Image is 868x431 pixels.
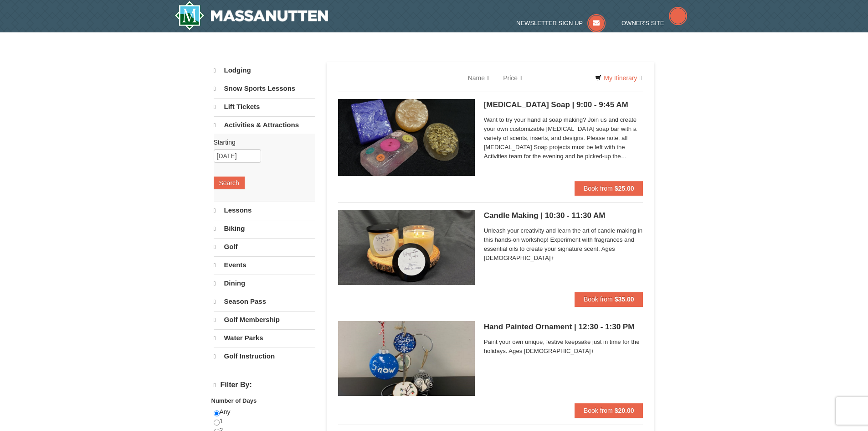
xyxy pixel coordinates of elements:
[575,292,643,306] button: Book from $35.00
[516,20,583,26] span: Newsletter Sign Up
[338,321,475,396] img: 6619869-1315-d249998d.jpg
[214,293,315,310] a: Season Pass
[214,98,315,115] a: Lift Tickets
[484,338,643,356] span: Paint your own unique, festive keepsake just in time for the holidays. Ages [DEMOGRAPHIC_DATA]+
[214,80,315,97] a: Snow Sports Lessons
[214,138,308,147] label: Starting
[214,202,315,219] a: Lessons
[615,296,634,303] strong: $35.00
[214,220,315,237] a: Biking
[621,20,664,26] span: Owner's Site
[338,210,475,285] img: 6619869-1669-1b4853a0.jpg
[484,226,643,263] span: Unleash your creativity and learn the art of candle making in this hands-on workshop! Experiment ...
[584,296,613,303] span: Book from
[175,1,329,30] a: Massanutten Resort
[214,329,315,347] a: Water Parks
[484,115,643,161] span: Want to try your hand at soap making? Join us and create your own customizable [MEDICAL_DATA] soa...
[589,71,647,85] a: My Itinerary
[584,185,613,192] span: Book from
[211,397,257,404] strong: Number of Days
[484,322,643,332] h5: Hand Painted Ornament | 12:30 - 1:30 PM
[516,20,606,26] a: Newsletter Sign Up
[214,238,315,255] a: Golf
[496,69,529,87] a: Price
[484,211,643,220] h5: Candle Making | 10:30 - 11:30 AM
[621,20,687,26] a: Owner's Site
[175,1,329,30] img: Massanutten Resort Logo
[214,381,315,389] h4: Filter By:
[214,62,315,79] a: Lodging
[615,407,634,414] strong: $20.00
[214,177,245,189] button: Search
[338,99,475,176] img: 6619869-1716-cac7c945.png
[461,69,496,87] a: Name
[214,275,315,292] a: Dining
[214,116,315,134] a: Activities & Attractions
[214,256,315,274] a: Events
[575,403,643,418] button: Book from $20.00
[575,181,643,196] button: Book from $25.00
[484,100,643,109] h5: [MEDICAL_DATA] Soap | 9:00 - 9:45 AM
[615,185,634,192] strong: $25.00
[214,348,315,365] a: Golf Instruction
[584,407,613,414] span: Book from
[214,311,315,328] a: Golf Membership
